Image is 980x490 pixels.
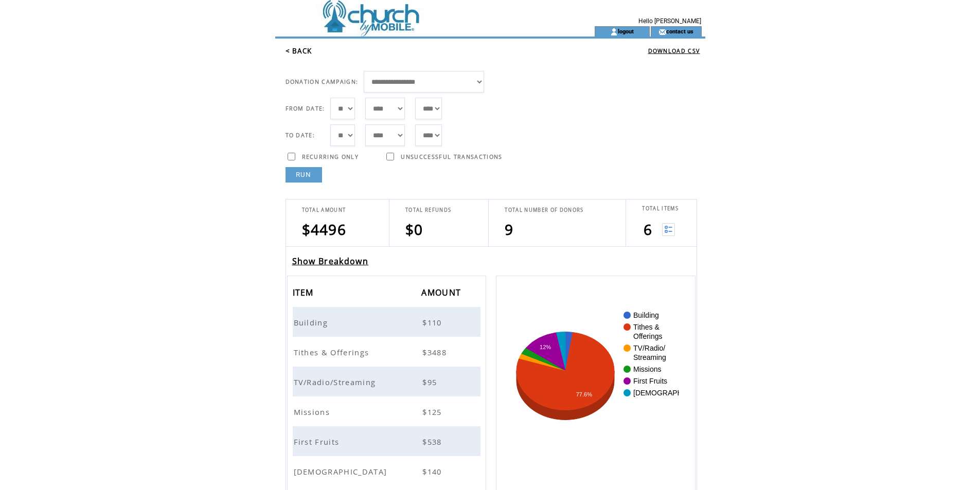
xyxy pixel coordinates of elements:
[302,207,346,213] span: TOTAL AMOUNT
[422,317,444,328] span: $110
[642,205,679,212] span: TOTAL ITEMS
[405,207,451,213] span: TOTAL REFUNDS
[505,207,583,213] span: TOTAL NUMBER OF DONORS
[422,466,444,477] span: $140
[286,167,322,183] a: RUN
[294,406,333,415] a: Missions
[633,377,667,385] text: First Fruits
[294,466,390,475] a: [DEMOGRAPHIC_DATA]
[633,389,714,397] text: [DEMOGRAPHIC_DATA]
[576,391,592,397] text: 77.6%
[286,78,359,85] span: DONATION CAMPAIGN:
[294,466,390,477] span: [DEMOGRAPHIC_DATA]
[294,377,379,387] span: TV/Radio/Streaming
[633,323,660,331] text: Tithes &
[610,28,618,36] img: account_icon.gif
[633,365,661,373] text: Missions
[294,347,372,356] a: Tithes & Offerings
[540,344,551,350] text: 12%
[421,284,464,303] span: AMOUNT
[294,407,333,417] span: Missions
[405,220,423,239] span: $0
[422,437,444,447] span: $538
[666,28,693,34] a: contact us
[662,223,675,236] img: View list
[422,377,439,387] span: $95
[633,353,666,361] text: Streaming
[294,376,379,386] a: TV/Radio/Streaming
[633,332,663,340] text: Offerings
[294,436,342,445] a: First Fruits
[294,317,331,328] span: Building
[294,437,342,447] span: First Fruits
[633,344,665,352] text: TV/Radio/
[633,311,659,319] text: Building
[292,256,369,267] a: Show Breakdown
[644,220,652,239] span: 6
[512,306,679,461] svg: A chart.
[302,153,359,160] span: RECURRING ONLY
[421,289,464,295] a: AMOUNT
[286,46,312,56] a: < BACK
[658,28,666,36] img: contact_us_icon.gif
[638,17,701,25] span: Hello [PERSON_NAME]
[294,317,331,326] a: Building
[401,153,502,160] span: UNSUCCESSFUL TRANSACTIONS
[618,28,634,34] a: logout
[286,105,325,112] span: FROM DATE:
[648,47,700,55] a: DOWNLOAD CSV
[302,220,347,239] span: $4496
[294,347,372,357] span: Tithes & Offerings
[505,220,513,239] span: 9
[422,407,444,417] span: $125
[422,347,449,357] span: $3488
[286,132,315,139] span: TO DATE:
[293,289,316,295] a: ITEM
[293,284,316,303] span: ITEM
